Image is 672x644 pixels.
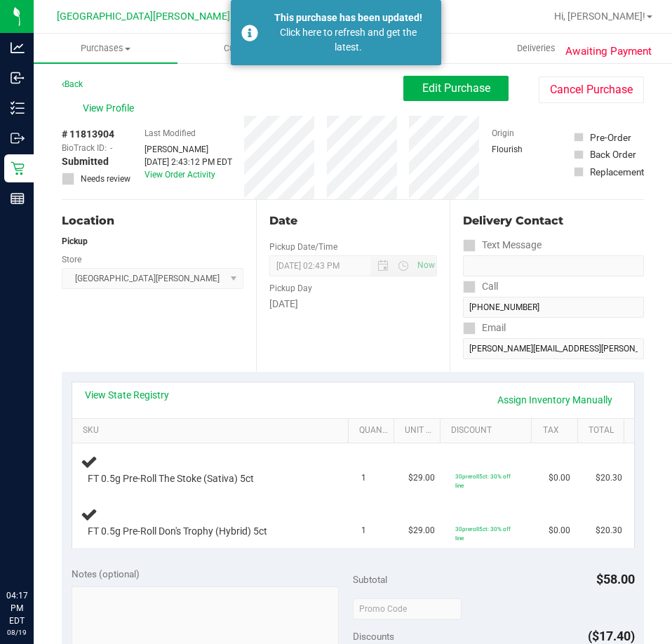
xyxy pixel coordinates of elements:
[34,42,177,55] span: Purchases
[353,598,462,619] input: Promo Code
[463,297,644,318] input: Format: (999) 999-9999
[408,471,435,485] span: $29.00
[405,425,434,436] a: Unit Price
[145,127,196,140] label: Last Modified
[554,11,645,22] span: Hi, [PERSON_NAME]!
[455,525,511,542] span: 30preroll5ct: 30% off line
[62,142,107,154] span: BioTrack ID:
[81,173,130,185] span: Needs review
[596,572,635,586] span: $58.00
[62,236,88,246] strong: Pickup
[464,34,608,63] a: Deliveries
[62,213,243,229] div: Location
[83,425,342,436] a: SKU
[6,627,27,638] p: 08/19
[88,525,267,538] span: FT 0.5g Pre-Roll Don's Trophy (Hybrid) 5ct
[463,318,506,338] label: Email
[145,143,232,156] div: [PERSON_NAME]
[596,524,622,537] span: $20.30
[588,629,635,643] span: ($17.40)
[361,471,366,485] span: 1
[543,425,572,436] a: Tax
[590,165,644,179] div: Replacement
[34,34,177,63] a: Purchases
[145,170,215,180] a: View Order Activity
[463,255,644,276] input: Format: (999) 999-9999
[178,42,321,55] span: Customers
[463,235,542,255] label: Text Message
[539,76,644,103] button: Cancel Purchase
[145,156,232,168] div: [DATE] 2:43:12 PM EDT
[11,131,25,145] inline-svg: Outbound
[353,574,387,585] span: Subtotal
[266,25,431,55] div: Click here to refresh and get the latest.
[14,532,56,574] iframe: Resource center
[83,101,139,116] span: View Profile
[269,297,438,311] div: [DATE]
[590,147,636,161] div: Back Order
[11,101,25,115] inline-svg: Inventory
[11,161,25,175] inline-svg: Retail
[11,192,25,206] inline-svg: Reports
[589,425,618,436] a: Total
[62,127,114,142] span: # 11813904
[361,524,366,537] span: 1
[62,79,83,89] a: Back
[62,154,109,169] span: Submitted
[403,76,509,101] button: Edit Purchase
[549,471,570,485] span: $0.00
[11,71,25,85] inline-svg: Inbound
[492,143,562,156] div: Flourish
[596,471,622,485] span: $20.30
[463,213,644,229] div: Delivery Contact
[62,253,81,266] label: Store
[549,524,570,537] span: $0.00
[359,425,389,436] a: Quantity
[266,11,431,25] div: This purchase has been updated!
[451,425,526,436] a: Discount
[590,130,631,145] div: Pre-Order
[455,473,511,489] span: 30preroll5ct: 30% off line
[492,127,514,140] label: Origin
[85,388,169,402] a: View State Registry
[488,388,621,412] a: Assign Inventory Manually
[177,34,321,63] a: Customers
[110,142,112,154] span: -
[269,213,438,229] div: Date
[11,41,25,55] inline-svg: Analytics
[463,276,498,297] label: Call
[422,81,490,95] span: Edit Purchase
[498,42,574,55] span: Deliveries
[72,568,140,579] span: Notes (optional)
[565,43,652,60] span: Awaiting Payment
[57,11,230,22] span: [GEOGRAPHIC_DATA][PERSON_NAME]
[408,524,435,537] span: $29.00
[88,472,254,485] span: FT 0.5g Pre-Roll The Stoke (Sativa) 5ct
[269,241,337,253] label: Pickup Date/Time
[269,282,312,295] label: Pickup Day
[6,589,27,627] p: 04:17 PM EDT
